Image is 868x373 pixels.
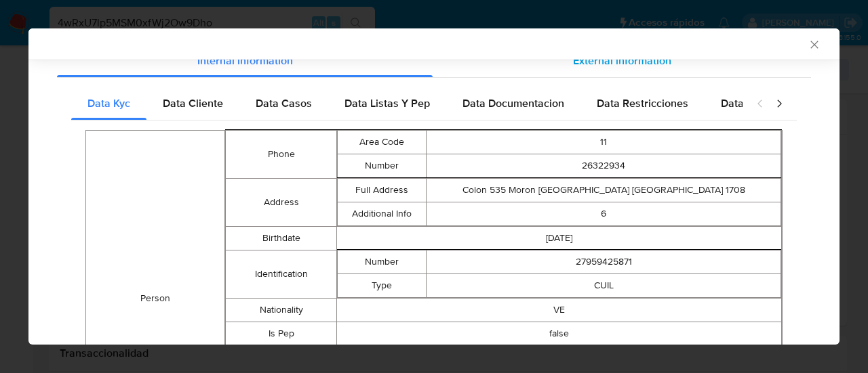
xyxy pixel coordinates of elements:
[256,95,312,111] span: Data Casos
[71,87,743,120] div: Detailed internal info
[427,130,781,154] td: 11
[338,202,427,225] td: Additional Info
[226,226,337,250] td: Birthdate
[338,130,427,154] td: Area Code
[427,154,781,177] td: 26322934
[338,273,427,297] td: Type
[226,130,337,178] td: Phone
[338,154,427,177] td: Number
[338,178,427,202] td: Full Address
[427,178,781,202] td: Colon 535 Moron [GEOGRAPHIC_DATA] [GEOGRAPHIC_DATA] 1708
[337,322,782,345] td: false
[427,273,781,297] td: CUIL
[226,250,337,298] td: Identification
[427,202,781,225] td: 6
[226,178,337,226] td: Address
[573,53,671,68] span: External information
[28,28,840,345] div: closure-recommendation-modal
[197,53,293,68] span: Internal information
[427,250,781,273] td: 27959425871
[163,95,223,111] span: Data Cliente
[87,95,130,111] span: Data Kyc
[337,226,782,250] td: [DATE]
[338,250,427,273] td: Number
[226,298,337,322] td: Nationality
[597,95,688,111] span: Data Restricciones
[337,298,782,322] td: VE
[721,95,814,111] span: Data Publicaciones
[57,45,811,77] div: Detailed info
[462,95,564,111] span: Data Documentacion
[344,95,430,111] span: Data Listas Y Pep
[808,38,820,50] button: Cerrar ventana
[226,322,337,345] td: Is Pep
